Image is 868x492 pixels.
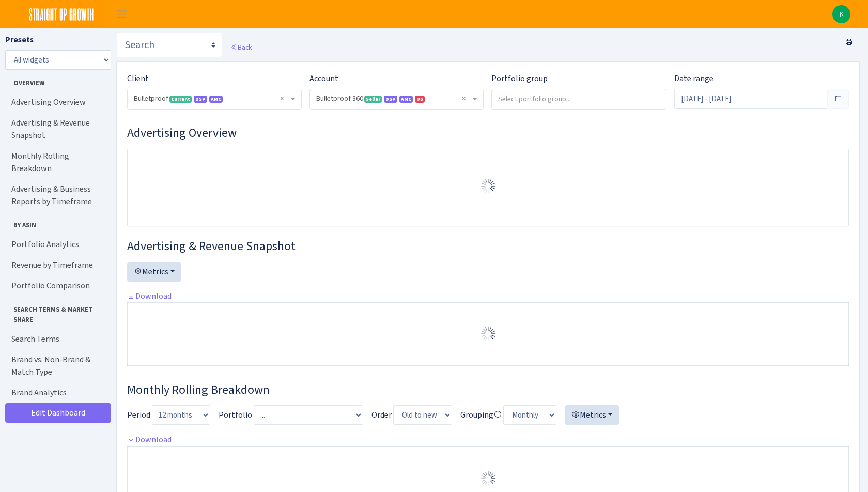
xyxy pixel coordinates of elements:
[493,410,502,419] i: Avg. daily only for these metrics:<br> Sessions<br> Units<br> Revenue<br> Spend<br> Sales<br> Cli...
[674,72,714,85] label: Date range
[480,470,497,487] img: Preloader
[127,382,849,397] h3: Widget #38
[209,96,223,103] span: AMC
[230,42,252,52] a: Back
[5,275,109,296] a: Portfolio Comparison
[384,96,397,103] span: DSP
[127,290,172,301] a: Download
[5,349,109,382] a: Brand vs. Non-Brand & Match Type
[127,126,849,141] h3: Widget #1
[832,5,850,23] a: K
[127,72,149,85] label: Client
[134,94,289,104] span: Bulletproof <span class="badge badge-success">Current</span><span class="badge badge-primary">DSP...
[491,72,548,85] label: Portfolio group
[5,34,34,46] label: Presets
[6,74,108,88] span: Overview
[6,216,108,230] span: By ASIN
[5,382,109,403] a: Brand Analytics
[194,96,207,103] span: DSP
[415,96,425,103] span: US
[5,146,109,179] a: Monthly Rolling Breakdown
[480,178,497,194] img: Preloader
[462,94,466,104] span: Remove all items
[565,405,619,425] button: Metrics
[127,239,849,254] h3: Widget #2
[5,403,111,423] a: Edit Dashboard
[127,434,172,445] a: Download
[371,409,392,421] label: Order
[127,262,181,282] button: Metrics
[169,96,192,103] span: Current
[364,96,382,103] span: Seller
[6,300,108,324] span: Search Terms & Market Share
[5,179,109,212] a: Advertising & Business Reports by Timeframe
[5,329,109,349] a: Search Terms
[127,409,150,421] label: Period
[5,113,109,146] a: Advertising & Revenue Snapshot
[316,94,471,104] span: Bulletproof 360 <span class="badge badge-success">Seller</span><span class="badge badge-primary">...
[460,409,502,421] label: Grouping
[109,6,135,23] button: Toggle navigation
[480,326,497,342] img: Preloader
[309,72,338,85] label: Account
[5,255,109,275] a: Revenue by Timeframe
[5,234,109,255] a: Portfolio Analytics
[280,94,284,104] span: Remove all items
[219,409,252,421] label: Portfolio
[5,92,109,113] a: Advertising Overview
[399,96,413,103] span: Amazon Marketing Cloud
[492,89,666,108] input: Select portfolio group...
[128,89,301,109] span: Bulletproof <span class="badge badge-success">Current</span><span class="badge badge-primary">DSP...
[832,5,850,23] img: Kenzie Smith
[310,89,484,109] span: Bulletproof 360 <span class="badge badge-success">Seller</span><span class="badge badge-primary">...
